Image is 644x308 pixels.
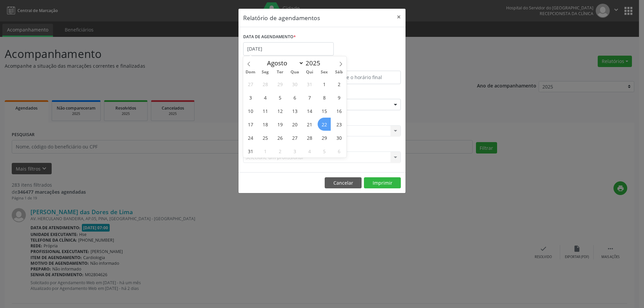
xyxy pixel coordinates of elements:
span: Agosto 31, 2025 [244,144,257,158]
h5: Relatório de agendamentos [243,13,320,22]
button: Cancelar [325,177,362,189]
span: Agosto 29, 2025 [318,131,331,144]
span: Setembro 4, 2025 [303,144,316,158]
span: Agosto 7, 2025 [303,91,316,104]
span: Setembro 3, 2025 [288,144,301,158]
span: Agosto 18, 2025 [259,118,272,131]
span: Setembro 5, 2025 [318,144,331,158]
span: Julho 27, 2025 [244,77,257,90]
span: Agosto 28, 2025 [303,131,316,144]
span: Agosto 9, 2025 [332,91,345,104]
span: Ter [273,70,287,74]
span: Sex [317,70,332,74]
span: Setembro 1, 2025 [259,144,272,158]
span: Agosto 11, 2025 [259,104,272,117]
span: Agosto 15, 2025 [318,104,331,117]
span: Agosto 20, 2025 [288,118,301,131]
span: Agosto 23, 2025 [332,118,345,131]
span: Agosto 13, 2025 [288,104,301,117]
span: Agosto 22, 2025 [318,118,331,131]
label: ATÉ [324,60,401,71]
span: Dom [243,70,258,74]
span: Julho 29, 2025 [273,77,286,90]
span: Agosto 6, 2025 [288,91,301,104]
span: Julho 30, 2025 [288,77,301,90]
span: Agosto 4, 2025 [259,91,272,104]
span: Agosto 27, 2025 [288,131,301,144]
span: Julho 28, 2025 [259,77,272,90]
span: Agosto 17, 2025 [244,118,257,131]
span: Qua [287,70,302,74]
span: Agosto 10, 2025 [244,104,257,117]
label: DATA DE AGENDAMENTO [243,32,296,42]
span: Setembro 6, 2025 [332,144,345,158]
input: Selecione uma data ou intervalo [243,42,334,56]
span: Sáb [332,70,346,74]
span: Julho 31, 2025 [303,77,316,90]
span: Agosto 2, 2025 [332,77,345,90]
span: Agosto 8, 2025 [318,91,331,104]
span: Setembro 2, 2025 [273,144,286,158]
input: Year [304,59,326,67]
span: Agosto 21, 2025 [303,118,316,131]
button: Imprimir [364,177,401,189]
span: Agosto 19, 2025 [273,118,286,131]
span: Agosto 14, 2025 [303,104,316,117]
select: Month [264,58,304,68]
span: Qui [302,70,317,74]
span: Agosto 26, 2025 [273,131,286,144]
span: Agosto 12, 2025 [273,104,286,117]
span: Agosto 1, 2025 [318,77,331,90]
span: Agosto 25, 2025 [259,131,272,144]
span: Seg [258,70,273,74]
button: Close [392,9,406,25]
span: Agosto 16, 2025 [332,104,345,117]
span: Agosto 3, 2025 [244,91,257,104]
span: Agosto 30, 2025 [332,131,345,144]
span: Agosto 5, 2025 [273,91,286,104]
span: Agosto 24, 2025 [244,131,257,144]
input: Selecione o horário final [324,71,401,84]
